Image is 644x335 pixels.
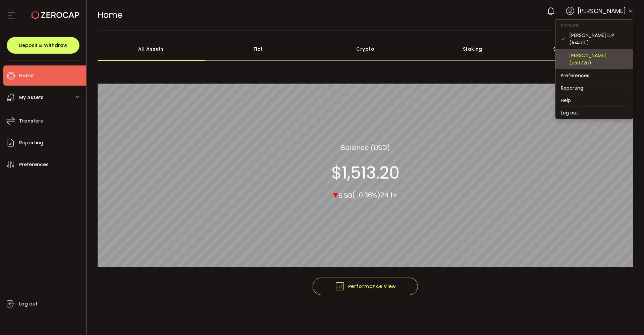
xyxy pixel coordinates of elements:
li: Help [555,94,633,106]
div: [PERSON_NAME] (e5d72c) [569,52,628,66]
span: My Assets [19,93,44,102]
div: Crypto [312,37,419,61]
section: Balance (USD) [341,142,390,152]
span: [PERSON_NAME] LLP (1a4c10) [556,19,633,27]
span: ▾ [333,187,338,201]
span: Transfers [19,116,43,126]
span: Account [555,22,584,28]
div: All Assets [98,37,205,61]
div: [PERSON_NAME] LLP (1a4c10) [569,32,628,46]
div: Structured Products [526,37,634,61]
span: Home [98,9,122,21]
span: Preferences [19,160,49,170]
li: Log out [555,107,633,119]
section: $1,513.20 [331,162,399,183]
span: Performance View [335,281,396,291]
button: Deposit & Withdraw [7,37,79,54]
li: Reporting [555,82,633,94]
button: Performance View [313,278,418,295]
div: Fiat [205,37,312,61]
span: Log out [19,299,38,309]
span: [PERSON_NAME] [578,6,626,15]
span: (-0.36%) [352,190,380,200]
div: Staking [419,37,526,61]
span: Deposit & Withdraw [19,43,67,48]
iframe: Chat Widget [566,262,644,335]
li: Preferences [555,69,633,82]
span: 24 hr [380,190,397,200]
span: Reporting [19,138,43,148]
span: Home [19,71,34,81]
span: 5.50 [338,191,352,200]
